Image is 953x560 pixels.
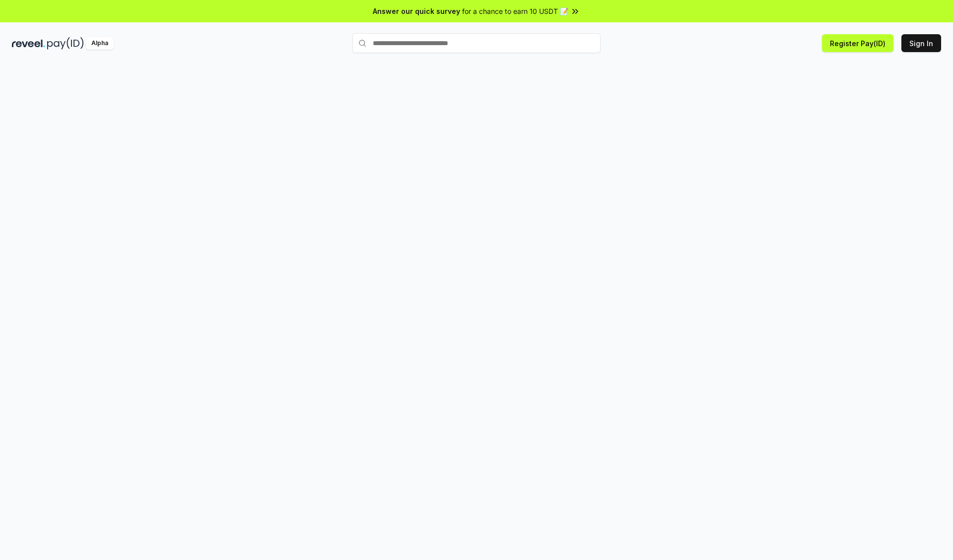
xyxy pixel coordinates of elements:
button: Register Pay(ID) [822,34,893,52]
button: Sign In [901,34,941,52]
span: for a chance to earn 10 USDT 📝 [462,6,568,16]
img: reveel_dark [12,37,45,50]
div: Alpha [86,37,114,50]
img: pay_id [47,37,84,50]
span: Answer our quick survey [373,6,460,16]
